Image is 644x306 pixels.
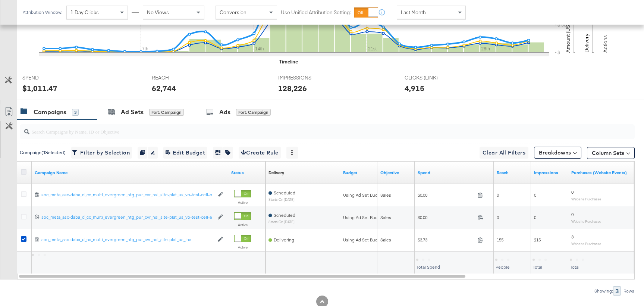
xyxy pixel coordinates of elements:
div: Using Ad Set Budget [343,237,384,243]
label: Active [234,245,251,250]
a: Your campaign name. [35,170,225,176]
button: Breakdowns [534,147,581,159]
div: Attribution Window: [22,10,63,15]
div: soc_meta_asc-daba_d_cc_multi_evergreen_ntg_pur_cvr_nsl_site-plat_us_vo-test-cell-a [41,214,214,220]
span: 215 [534,237,541,243]
span: Total Spend [417,264,440,270]
div: Campaign ( 1 Selected) [20,149,66,156]
span: 155 [497,237,503,243]
label: Use Unified Attribution Setting: [281,9,351,16]
span: Edit Budget [166,148,205,157]
span: Delivering [274,237,294,243]
a: The number of times your ad was served. On mobile apps an ad is counted as served the first time ... [534,170,565,176]
span: Scheduled [274,212,295,218]
sub: Website Purchases [571,197,601,201]
div: 3 [72,109,79,116]
div: Showing: [594,288,613,294]
a: Shows the current state of your Ad Campaign. [231,170,263,176]
span: Create Rule [241,148,279,157]
div: 62,744 [152,83,176,94]
span: Total [533,264,542,270]
a: soc_meta_asc-daba_d_cc_multi_evergreen_ntg_pur_cvr_nsl_site-plat_us_vo-test-cell-a [41,214,214,221]
span: Sales [380,215,391,220]
div: Using Ad Set Budget [343,215,384,221]
span: Sales [380,192,391,198]
span: SPEND [22,74,78,81]
sub: starts on [DATE] [268,197,295,202]
span: CLICKS (LINK) [405,74,461,81]
span: Scheduled [274,190,295,196]
a: Your campaign's objective. [380,170,412,176]
span: Last Month [401,9,426,16]
a: The number of people your ad was served to. [497,170,528,176]
span: REACH [152,74,208,81]
span: 0 [571,212,574,217]
span: People [496,264,510,270]
button: Filter by Selection [71,147,132,159]
text: Delivery [583,34,590,53]
span: $0.00 [418,192,475,198]
sub: Website Purchases [571,219,601,224]
span: 0 [497,192,499,198]
div: 128,226 [278,83,307,94]
span: $0.00 [418,215,475,220]
div: 4,915 [405,83,424,94]
span: 0 [534,215,536,220]
a: Reflects the ability of your Ad Campaign to achieve delivery based on ad states, schedule and bud... [268,170,284,176]
div: $1,011.47 [22,83,57,94]
a: The total amount spent to date. [418,170,491,176]
span: 3 [571,234,574,240]
a: The number of times a purchase was made tracked by your Custom Audience pixel on your website aft... [571,170,640,176]
div: soc_meta_asc-daba_d_cc_multi_evergreen_ntg_pur_cvr_nsl_site-plat_us_vo-test-cell-b [41,192,214,198]
span: Total [570,264,579,270]
span: Clear All Filters [483,148,525,157]
div: Ad Sets [121,108,144,116]
label: Active [234,200,251,205]
sub: starts on [DATE] [268,220,295,224]
a: soc_meta_asc-daba_d_cc_multi_evergreen_ntg_pur_cvr_nsl_site-plat_us_fna [41,237,214,243]
button: Create Rule [239,147,281,159]
text: Actions [602,35,609,53]
sub: Website Purchases [571,241,601,246]
div: Rows [623,288,635,294]
span: Conversion [220,9,246,16]
span: 1 Day Clicks [70,9,99,16]
span: $3.73 [418,237,475,243]
div: Delivery [268,170,284,176]
a: soc_meta_asc-daba_d_cc_multi_evergreen_ntg_pur_cvr_nsl_site-plat_us_vo-test-cell-b [41,192,214,198]
div: Timeline [279,58,298,65]
button: Clear All Filters [480,147,528,159]
span: Filter by Selection [73,148,130,157]
a: The maximum amount you're willing to spend on your ads, on average each day or over the lifetime ... [343,170,374,176]
div: 3 [613,286,621,296]
span: 0 [497,215,499,220]
div: Using Ad Set Budget [343,192,384,198]
span: No Views [147,9,169,16]
span: Sales [380,237,391,243]
button: Column Sets [587,147,635,159]
text: Amount (USD) [565,20,571,53]
span: 0 [571,189,574,195]
div: Campaigns [34,108,66,116]
div: for 1 Campaign [149,109,184,116]
button: Edit Budget [163,147,207,159]
div: Ads [219,108,230,116]
input: Search Campaigns by Name, ID or Objective [29,121,579,136]
span: IMPRESSIONS [278,74,334,81]
div: for 1 Campaign [236,109,271,116]
span: 0 [534,192,536,198]
label: Active [234,222,251,227]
